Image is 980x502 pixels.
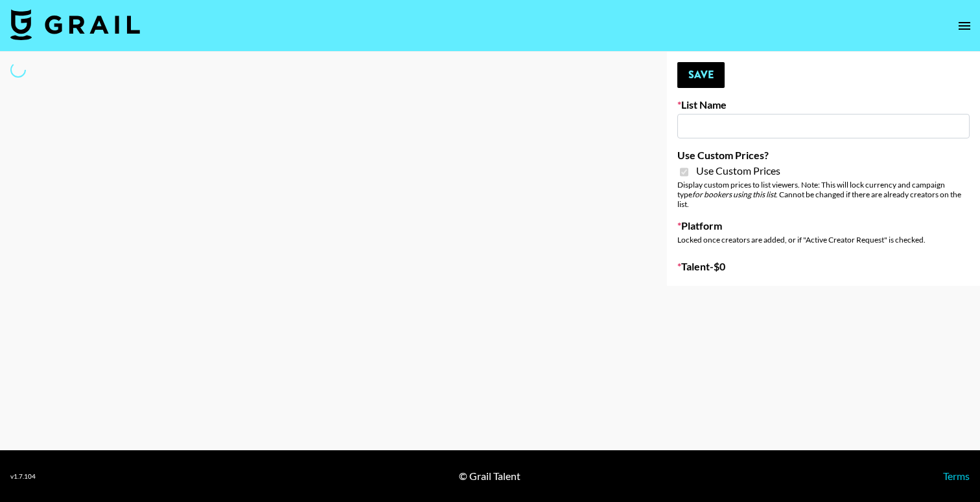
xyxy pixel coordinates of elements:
[677,62,725,88] button: Save
[459,470,520,483] div: © Grail Talent
[692,190,776,199] em: for bookers using this list
[677,149,970,162] label: Use Custom Prices?
[677,219,970,232] label: Platform
[677,98,970,111] label: List Name
[696,164,780,177] span: Use Custom Prices
[677,260,970,273] label: Talent - $ 0
[10,9,140,40] img: Grail Talent
[943,470,970,482] a: Terms
[951,13,977,39] button: open drawer
[677,235,970,245] div: Locked once creators are added, or if "Active Creator Request" is checked.
[10,472,36,481] div: v 1.7.104
[677,180,970,209] div: Display custom prices to list viewers. Note: This will lock currency and campaign type . Cannot b...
